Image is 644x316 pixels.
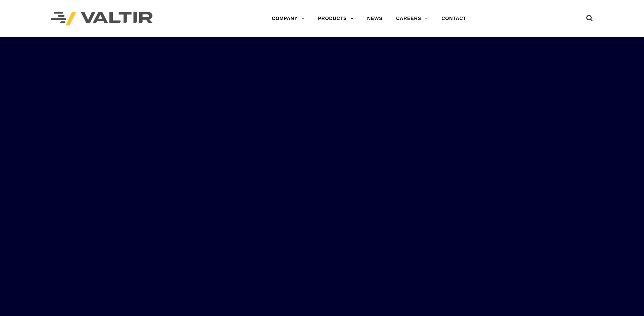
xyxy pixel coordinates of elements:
a: COMPANY [265,12,311,25]
a: CONTACT [435,12,473,25]
a: CAREERS [389,12,435,25]
a: NEWS [361,12,389,25]
a: PRODUCTS [311,12,361,25]
img: Valtir [51,12,153,26]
